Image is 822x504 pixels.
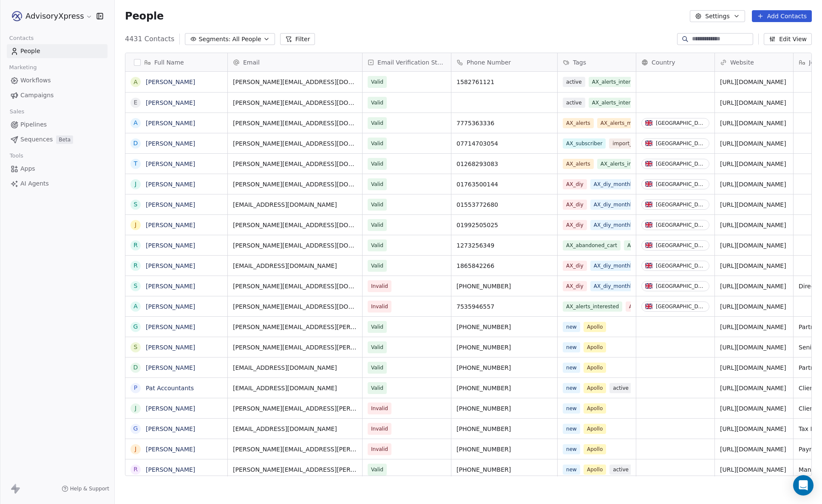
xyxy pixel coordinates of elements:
span: active [563,77,585,87]
span: Apollo [584,383,606,393]
span: new [563,465,580,475]
a: [URL][DOMAIN_NAME] [720,99,786,106]
span: 1273256349 [456,241,552,250]
button: Edit View [764,33,812,45]
span: Email [243,58,260,67]
span: All People [232,35,261,44]
span: AX_diy [563,220,587,230]
a: [URL][DOMAIN_NAME] [720,466,786,473]
span: Sequences [20,135,53,144]
a: SequencesBeta [7,132,108,146]
a: [PERSON_NAME] [146,344,195,351]
span: AX_alerts_interested [563,301,622,312]
span: [PERSON_NAME][EMAIL_ADDRESS][DOMAIN_NAME] [233,282,357,290]
span: [PHONE_NUMBER] [456,425,552,433]
span: Tools [6,149,27,162]
div: Phone Number [451,53,557,71]
span: AX_diy_monthly [590,281,638,291]
a: [PERSON_NAME] [146,405,195,412]
span: 01553772680 [456,200,552,209]
span: AX_diy_monthly [590,200,638,210]
span: Valid [371,99,383,107]
a: [PERSON_NAME] [146,120,195,127]
a: [PERSON_NAME] [146,201,195,208]
span: active [609,465,632,475]
span: Valid [371,160,383,168]
div: P [134,383,137,392]
a: [PERSON_NAME] [146,324,195,330]
span: Valid [371,180,383,189]
div: [GEOGRAPHIC_DATA] [656,242,706,248]
span: Apollo [584,403,606,414]
span: [EMAIL_ADDRESS][DOMAIN_NAME] [233,384,357,392]
span: 01268293083 [456,160,552,168]
span: [PERSON_NAME][EMAIL_ADDRESS][DOMAIN_NAME] [233,160,357,168]
span: Invalid [371,445,388,453]
span: Invalid [371,282,388,290]
span: Apps [20,164,35,173]
span: [PERSON_NAME][EMAIL_ADDRESS][PERSON_NAME][DOMAIN_NAME] [233,445,357,453]
span: AX_diy_monthly [590,220,638,230]
button: Add Contacts [752,10,812,22]
button: Filter [280,33,315,45]
span: 7535946557 [456,302,552,311]
span: [PERSON_NAME][EMAIL_ADDRESS][DOMAIN_NAME] [233,139,357,148]
div: G [133,424,138,433]
a: [URL][DOMAIN_NAME] [720,242,786,249]
span: new [563,363,580,373]
span: Help & Support [70,485,109,492]
span: Apollo [584,363,606,373]
span: Valid [371,323,383,331]
a: [PERSON_NAME] [146,303,195,310]
a: [URL][DOMAIN_NAME] [720,201,786,208]
a: [PERSON_NAME] [146,466,195,473]
a: [URL][DOMAIN_NAME] [720,405,786,412]
span: Apollo [584,322,606,332]
span: Valid [371,241,383,250]
span: Invalid [371,425,388,433]
span: Campaigns [20,91,54,100]
span: import_K_20250513 [609,138,667,149]
span: Invalid [371,302,388,311]
div: Tags [558,53,636,71]
div: T [134,159,138,168]
span: AX_alerts [563,159,594,169]
span: Invalid [371,404,388,413]
a: [PERSON_NAME] [146,283,195,290]
a: [URL][DOMAIN_NAME] [720,140,786,147]
a: Pipelines [7,118,108,132]
span: Tags [573,58,586,67]
div: D [133,363,138,372]
div: J [135,404,136,413]
span: Valid [371,78,383,86]
span: [PHONE_NUMBER] [456,363,552,372]
a: [URL][DOMAIN_NAME] [720,120,786,127]
div: [GEOGRAPHIC_DATA] [656,141,706,146]
span: Marketing [6,61,40,74]
span: [PERSON_NAME][EMAIL_ADDRESS][DOMAIN_NAME] [233,221,357,229]
span: Valid [371,139,383,148]
a: [URL][DOMAIN_NAME] [720,303,786,310]
div: [GEOGRAPHIC_DATA] [656,161,706,167]
span: [EMAIL_ADDRESS][DOMAIN_NAME] [233,200,357,209]
a: [PERSON_NAME] [146,99,195,106]
div: grid [125,72,228,476]
a: [URL][DOMAIN_NAME] [720,385,786,391]
span: Phone Number [467,58,511,67]
div: R [133,465,138,474]
span: AX_diy [563,179,587,189]
span: Valid [371,262,383,270]
span: Pipelines [20,120,47,129]
a: People [7,44,108,58]
span: AX_alerts_interested [597,159,657,169]
a: [URL][DOMAIN_NAME] [720,283,786,290]
span: 01763500144 [456,180,552,189]
a: [PERSON_NAME] [146,140,195,147]
span: Workflows [20,76,51,85]
a: Workflows [7,73,108,87]
div: J [135,445,136,453]
div: [GEOGRAPHIC_DATA] [656,202,706,208]
a: [PERSON_NAME] [146,181,195,188]
span: 1865842266 [456,262,552,270]
span: [PERSON_NAME][EMAIL_ADDRESS][PERSON_NAME][DOMAIN_NAME] [233,343,357,352]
